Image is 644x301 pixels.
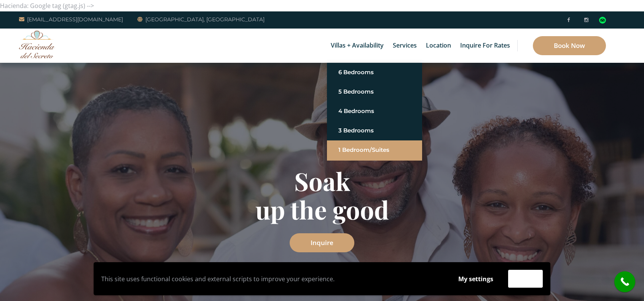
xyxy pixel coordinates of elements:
a: [GEOGRAPHIC_DATA], [GEOGRAPHIC_DATA] [137,15,265,24]
a: call [614,271,635,292]
a: [EMAIL_ADDRESS][DOMAIN_NAME] [19,15,123,24]
div: Read traveler reviews on Tripadvisor [599,17,606,24]
a: Location [422,29,455,63]
img: Awesome Logo [19,30,55,58]
h1: Soak up the good [99,167,545,224]
img: Tripadvisor_logomark.svg [599,17,606,24]
a: 5 Bedrooms [338,85,411,99]
a: Villas + Availability [327,29,387,63]
i: call [616,273,633,290]
p: This site uses functional cookies and external scripts to improve your experience. [101,273,443,285]
a: 6 Bedrooms [338,65,411,79]
a: Inquire for Rates [456,29,514,63]
a: 1 Bedroom/Suites [338,143,411,157]
a: Book Now [533,36,606,55]
button: Accept [508,270,543,288]
a: Inquire [290,233,354,252]
a: Services [389,29,421,63]
button: My settings [451,270,501,288]
a: 3 Bedrooms [338,124,411,137]
a: 4 Bedrooms [338,104,411,118]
